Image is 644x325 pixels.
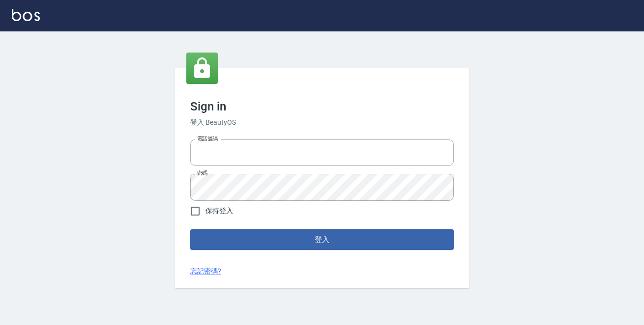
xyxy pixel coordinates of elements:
h6: 登入 BeautyOS [190,117,454,128]
label: 密碼 [197,169,207,177]
h3: Sign in [190,100,454,113]
a: 忘記密碼? [190,266,221,276]
span: 保持登入 [205,206,233,216]
button: 登入 [190,229,454,250]
img: Logo [12,9,40,21]
label: 電話號碼 [197,135,218,142]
